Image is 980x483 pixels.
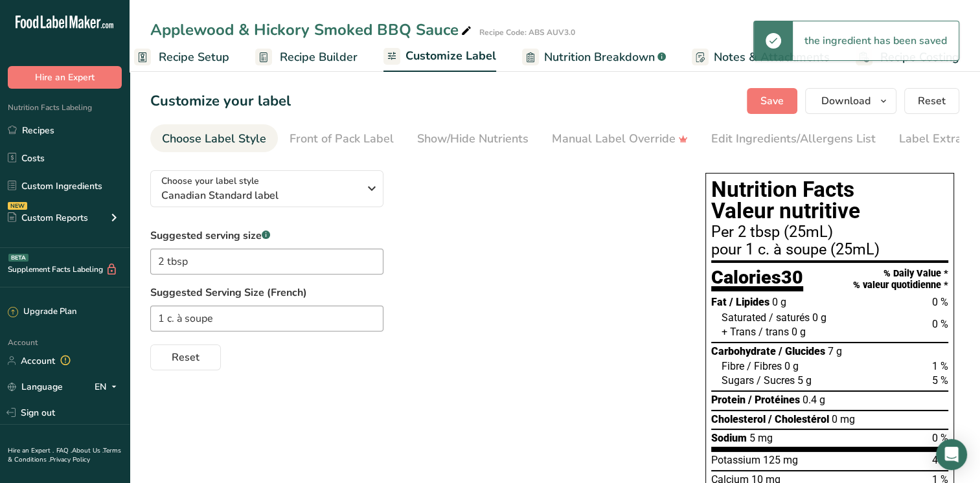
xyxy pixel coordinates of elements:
[932,296,948,308] span: 0 %
[150,228,383,243] label: Suggested serving size
[72,446,103,455] a: About Us .
[747,360,782,372] span: / Fibres
[722,326,756,338] span: + Trans
[50,455,90,464] a: Privacy Policy
[711,345,776,357] span: Carbohydrate
[711,179,948,222] h1: Nutrition Facts Valeur nutritive
[748,394,800,406] span: / Protéines
[711,268,803,292] div: Calories
[8,376,63,398] a: Language
[781,266,803,288] span: 30
[162,130,266,148] div: Choose Label Style
[918,93,946,109] span: Reset
[760,93,784,109] span: Save
[134,43,229,72] a: Recipe Setup
[714,49,830,66] span: Notes & Attachments
[932,454,948,466] span: 4 %
[692,43,830,72] a: Notes & Attachments
[828,345,842,357] span: 7 g
[812,311,826,324] span: 0 g
[749,432,773,444] span: 5 mg
[722,360,744,372] span: Fibre
[280,49,358,66] span: Recipe Builder
[150,285,679,300] label: Suggested Serving Size (French)
[932,318,948,330] span: 0 %
[729,296,769,308] span: / Lipides
[522,43,666,72] a: Nutrition Breakdown
[150,18,474,41] div: Applewood & Hickory Smoked BBQ Sauce
[793,21,959,60] div: the ingredient has been saved
[805,88,896,114] button: Download
[172,350,199,365] span: Reset
[150,91,291,112] h1: Customize your label
[383,41,496,73] a: Customize Label
[784,360,799,372] span: 0 g
[8,66,122,89] button: Hire an Expert
[8,202,27,210] div: NEW
[161,174,259,188] span: Choose your label style
[711,296,727,308] span: Fat
[779,345,825,357] span: / Glucides
[758,326,789,338] span: / trans
[904,88,959,114] button: Reset
[8,446,54,455] a: Hire an Expert .
[417,130,529,148] div: Show/Hide Nutrients
[932,432,948,444] span: 0 %
[936,439,967,470] div: Open Intercom Messenger
[290,130,394,148] div: Front of Pack Label
[747,88,797,114] button: Save
[768,413,829,425] span: / Cholestérol
[757,374,795,387] span: / Sucres
[711,432,747,444] span: Sodium
[8,306,76,319] div: Upgrade Plan
[792,326,806,338] span: 0 g
[405,47,496,65] span: Customize Label
[803,394,825,406] span: 0.4 g
[8,254,28,262] div: BETA
[711,394,746,406] span: Protein
[763,454,798,466] span: 125 mg
[150,170,383,207] button: Choose your label style Canadian Standard label
[552,130,688,148] div: Manual Label Override
[8,211,88,225] div: Custom Reports
[8,446,121,464] a: Terms & Conditions .
[711,242,948,258] div: pour 1 c. à soupe (25mL)
[711,130,876,148] div: Edit Ingredients/Allergens List
[255,43,358,72] a: Recipe Builder
[711,225,948,240] div: Per 2 tbsp (25mL)
[711,413,766,425] span: Cholesterol
[821,93,871,109] span: Download
[150,344,221,370] button: Reset
[832,413,855,425] span: 0 mg
[159,49,229,66] span: Recipe Setup
[722,374,754,387] span: Sugars
[722,311,766,324] span: Saturated
[932,374,948,387] span: 5 %
[95,379,122,394] div: EN
[932,360,948,372] span: 1 %
[769,311,810,324] span: / saturés
[161,188,359,203] span: Canadian Standard label
[853,268,948,291] div: % Daily Value * % valeur quotidienne *
[479,27,575,38] div: Recipe Code: ABS AUV3.0
[56,446,72,455] a: FAQ .
[544,49,655,66] span: Nutrition Breakdown
[797,374,812,387] span: 5 g
[772,296,786,308] span: 0 g
[711,454,760,466] span: Potassium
